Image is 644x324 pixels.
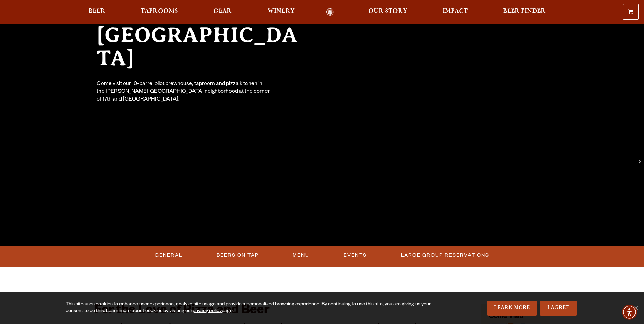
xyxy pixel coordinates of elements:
a: Odell Home [317,8,343,16]
a: Menu [290,248,312,263]
span: Our Story [368,8,407,14]
a: privacy policy [192,309,222,314]
a: Gear [209,8,236,16]
span: Beer [89,8,105,14]
a: Taprooms [136,8,182,16]
span: Beer Finder [503,8,546,14]
span: Winery [268,8,295,14]
span: Gear [213,8,232,14]
div: This site uses cookies to enhance user experience, analyze site usage and provide a personalized ... [66,301,431,315]
a: Beers On Tap [214,248,261,263]
a: Winery [263,8,299,16]
h2: [PERSON_NAME][GEOGRAPHIC_DATA] [97,0,309,70]
a: Learn More [487,301,537,316]
a: Large Group Reservations [398,248,492,263]
a: Events [341,248,369,263]
span: Taprooms [141,8,178,14]
a: Impact [438,8,472,16]
a: Our Story [364,8,412,16]
a: I Agree [540,301,577,316]
div: Accessibility Menu [622,305,637,320]
a: General [152,248,185,263]
span: Impact [443,8,468,14]
a: Beer [84,8,110,16]
div: Come visit our 10-barrel pilot brewhouse, taproom and pizza kitchen in the [PERSON_NAME][GEOGRAPH... [97,80,271,104]
a: Beer Finder [499,8,550,16]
